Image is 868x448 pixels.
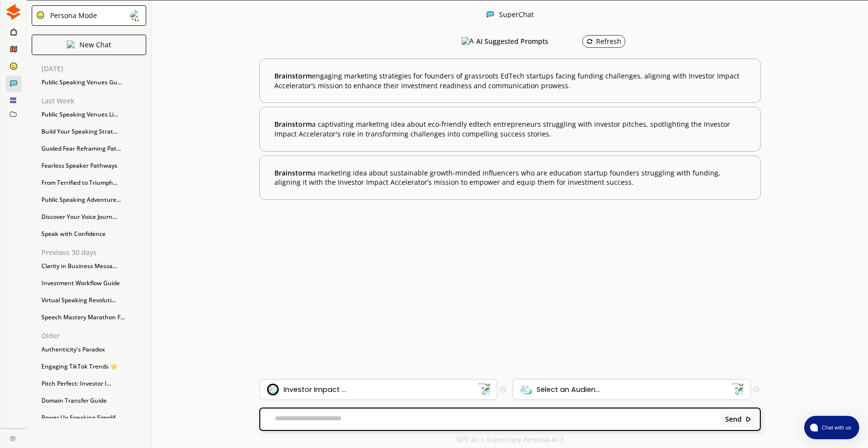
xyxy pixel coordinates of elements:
img: Brand Icon [267,384,279,395]
span: Brainstorm [274,119,312,129]
div: Domain Transfer Guide [37,393,151,408]
div: Public Speaking Venues Li... [37,107,151,122]
b: a marketing idea about sustainable growth-minded influencers who are education startup founders s... [274,168,746,187]
span: Brainstorm [274,71,312,80]
div: Virtual Speaking Revoluti... [37,293,151,308]
p: Previous 30 days [41,249,151,256]
div: Public Speaking Adventure... [37,193,151,207]
div: Fearless Speaker Pathways [37,158,151,173]
span: Brainstorm [274,168,312,177]
h3: AI Suggested Prompts [476,34,548,49]
img: Audience Icon [520,384,532,395]
b: engaging marketing strategies for founders of grassroots EdTech startups facing funding challenge... [274,71,746,90]
b: Send [725,415,742,423]
p: Last Week [41,97,151,105]
p: GPT 4o + Supercopy Persona-AI 3 [456,436,564,444]
p: Older [41,332,151,340]
div: Clarity in Business Messa... [37,259,151,273]
div: Guided Fear Reframing Pat... [37,141,151,156]
img: Close [67,40,75,48]
img: Refresh [586,38,593,45]
img: Close [745,416,752,423]
div: Investor Impact ... [284,386,346,393]
div: Persona Mode [47,12,97,19]
span: Chat with us [818,424,853,431]
p: New Chat [79,41,111,49]
div: Build Your Speaking Strat... [37,124,151,139]
button: atlas-launcher [804,416,859,439]
div: Discover Your Voice Journ... [37,210,151,224]
img: Close [130,10,142,21]
div: Select an Audien... [537,386,600,393]
img: Close [36,11,45,19]
a: Close [1,429,26,446]
b: a captivating marketing idea about eco-friendly edtech entrepreneurs struggling with investor pit... [274,119,746,138]
div: Pitch Perfect: Investor I... [37,376,151,391]
img: Close [10,435,16,441]
div: Power Up Speaking Simplif... [37,410,151,425]
div: Authenticity's Paradox [37,342,151,357]
img: Dropdown Icon [731,383,743,396]
div: Engaging TikTok Trends 🌟 [37,359,151,374]
img: Tooltip Icon [753,387,759,392]
div: From Terrified to Triumph... [37,175,151,190]
div: Refresh [586,38,621,45]
img: Close [486,11,494,19]
img: Dropdown Icon [478,383,490,396]
img: Tooltip Icon [500,387,506,392]
img: Close [5,4,21,20]
div: Public Speaking Venues Gu... [37,75,151,90]
div: Investment Workflow Guide [37,276,151,291]
p: [DATE] [41,65,151,73]
div: Speak with Confidence [37,227,151,241]
div: Speech Mastery Marathon F... [37,310,151,325]
div: SuperChat [499,11,534,20]
img: AI Suggested Prompts [462,37,474,46]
